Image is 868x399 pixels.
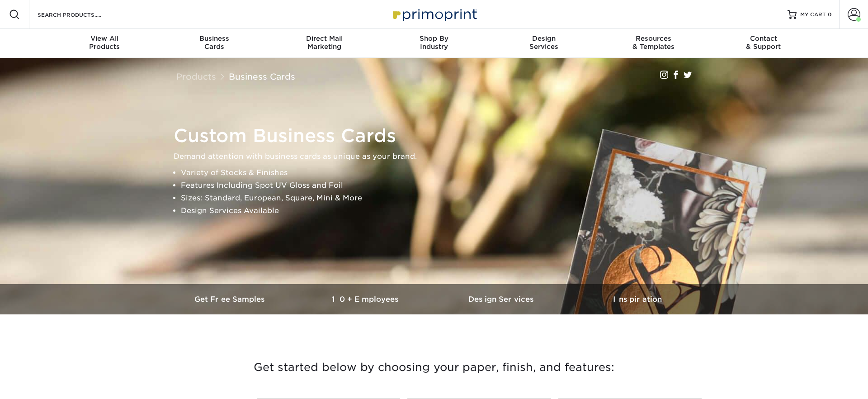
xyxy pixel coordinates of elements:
[181,179,703,192] li: Features Including Spot UV Gloss and Foil
[50,29,160,58] a: View AllProducts
[599,34,708,43] span: Resources
[181,192,703,204] li: Sizes: Standard, European, Square, Mini & More
[570,284,705,314] a: Inspiration
[489,34,599,43] span: Design
[599,29,708,58] a: Resources& Templates
[708,29,818,58] a: Contact& Support
[176,71,216,81] a: Products
[599,34,708,51] div: & Templates
[269,34,379,43] span: Direct Mail
[181,204,703,217] li: Design Services Available
[37,9,125,20] input: SEARCH PRODUCTS.....
[708,34,818,43] span: Contact
[269,34,379,51] div: Marketing
[489,29,599,58] a: DesignServices
[298,295,434,304] h3: 10+ Employees
[50,34,160,51] div: Products
[298,284,434,314] a: 10+ Employees
[800,11,826,19] span: MY CART
[163,295,298,304] h3: Get Free Samples
[379,34,489,51] div: Industry
[269,29,379,58] a: Direct MailMarketing
[434,284,570,314] a: Design Services
[50,34,160,43] span: View All
[163,284,298,314] a: Get Free Samples
[174,150,703,163] p: Demand attention with business cards as unique as your brand.
[181,166,703,179] li: Variety of Stocks & Finishes
[170,347,698,388] h3: Get started below by choosing your paper, finish, and features:
[389,5,479,24] img: Primoprint
[708,34,818,51] div: & Support
[160,34,269,43] span: Business
[379,34,489,43] span: Shop By
[174,125,703,147] h1: Custom Business Cards
[379,29,489,58] a: Shop ByIndustry
[229,71,295,81] a: Business Cards
[434,295,570,304] h3: Design Services
[160,29,269,58] a: BusinessCards
[570,295,705,304] h3: Inspiration
[489,34,599,51] div: Services
[160,34,269,51] div: Cards
[828,11,832,18] span: 0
